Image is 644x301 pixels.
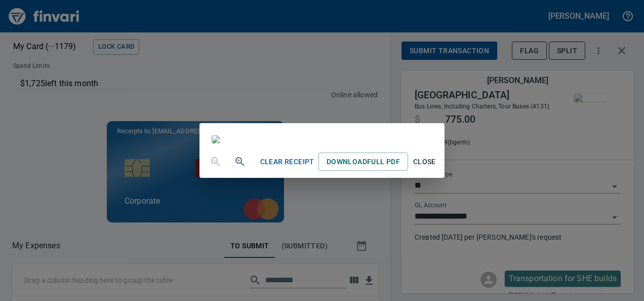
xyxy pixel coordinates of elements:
span: Download Full PDF [327,156,400,168]
span: Clear Receipt [260,156,314,168]
button: Clear Receipt [256,153,318,171]
button: Close [408,153,440,171]
a: DownloadFull PDF [318,153,408,171]
img: receipts%2Fmarketjohnson%2F2025-09-11%2FB10Eozaul2f2NYltSRKTKPZFpSw1__FwacTw2kurxisTKc0dbj.jpg [212,135,220,143]
span: Close [412,156,436,168]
